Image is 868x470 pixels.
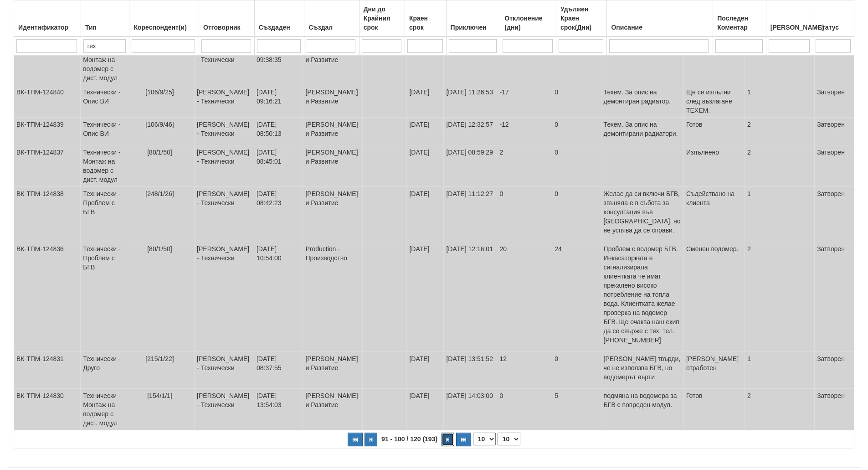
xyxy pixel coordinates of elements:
td: -12 [497,118,552,145]
td: Затворен [815,85,854,118]
div: Краен срок [407,12,444,34]
div: Създаден [257,21,302,34]
td: [DATE] [407,44,444,85]
td: 1 [745,187,814,242]
th: Статус: No sort applied, activate to apply an ascending sort [813,0,854,37]
span: Готов [686,392,703,399]
td: [DATE] [407,242,444,352]
td: [DATE] 08:50:13 [254,118,303,145]
span: Ще се изпълни след възлагане ТЕХЕМ. [686,88,732,114]
td: Технически - Монтаж на водомер с дист. модул [81,44,125,85]
td: [PERSON_NAME] - Технически [195,85,254,118]
td: ВК-ТПМ-124836 [14,242,81,352]
td: [DATE] [407,187,444,242]
td: [PERSON_NAME] и Развитие [303,85,362,118]
td: Технически - Друго [81,352,125,389]
td: ВК-ТПМ-124831 [14,352,81,389]
td: Production - Производство [303,242,362,352]
span: 91 - 100 / 120 (193) [379,435,440,443]
div: Последен Коментар [715,12,764,34]
td: [PERSON_NAME] - Технически [195,352,254,389]
th: Удължен Краен срок(Дни): No sort applied, activate to apply an ascending sort [556,0,607,37]
td: 0 [552,118,601,145]
th: Идентификатор: No sort applied, activate to apply an ascending sort [14,0,81,37]
span: [215/1/22] [145,355,174,362]
td: 0 [552,44,601,85]
td: Технически - Опис ВИ [81,85,125,118]
div: Дни до Крайния срок [362,3,402,34]
td: [DATE] [407,118,444,145]
span: Изпълнено [686,149,719,156]
th: Тип: No sort applied, activate to apply an ascending sort [81,0,129,37]
div: Удължен Краен срок(Дни) [559,3,605,34]
div: Тип [83,21,127,34]
td: [PERSON_NAME] - Технически [195,145,254,187]
span: [80/1/50] [147,245,172,253]
td: -14 [497,44,552,85]
th: Дни до Крайния срок: No sort applied, activate to apply an ascending sort [359,0,405,37]
p: Техем. За опис на демонтиран радиатор. [604,88,681,106]
p: подмяна на водомера за БГВ с повреден модул. [604,391,681,409]
td: 1 [745,352,814,389]
th: Създаден: No sort applied, activate to apply an ascending sort [254,0,304,37]
th: Описание: No sort applied, activate to apply an ascending sort [607,0,713,37]
td: 12 [497,352,552,389]
td: Затворен [815,44,854,85]
td: Затворен [815,242,854,352]
td: 0 [497,187,552,242]
button: Последна страница [456,433,471,446]
button: Първа страница [348,433,363,446]
div: Описание [609,21,710,34]
td: [DATE] 08:45:01 [254,145,303,187]
td: [DATE] 14:03:00 [444,389,497,430]
td: [DATE] 09:16:21 [254,85,303,118]
select: Страница номер [498,433,520,445]
td: 0 [552,352,601,389]
span: [PERSON_NAME] отработен [686,355,739,372]
th: Отговорник: No sort applied, activate to apply an ascending sort [199,0,255,37]
td: Затворен [815,118,854,145]
td: [DATE] 12:32:57 [444,118,497,145]
td: [PERSON_NAME] - Технически [195,44,254,85]
td: ВК-ТПМ-124840 [14,85,81,118]
td: [PERSON_NAME] - Технически [195,118,254,145]
th: Отклонение (дни): No sort applied, activate to apply an ascending sort [500,0,556,37]
td: [PERSON_NAME] и Развитие [303,118,362,145]
td: [DATE] 09:38:35 [254,44,303,85]
td: Технически - Опис ВИ [81,118,125,145]
td: 0 [497,389,552,430]
td: [PERSON_NAME] - Технически [195,242,254,352]
th: Създал: No sort applied, activate to apply an ascending sort [304,0,359,37]
td: 1 [745,44,814,85]
div: Идентификатор [16,21,78,34]
td: ВК-ТПМ-124838 [14,187,81,242]
td: [DATE] 11:12:27 [444,187,497,242]
td: [DATE] 13:54:03 [254,389,303,430]
td: [PERSON_NAME] - Технически [195,187,254,242]
td: Затворен [815,145,854,187]
td: [DATE] 11:26:53 [444,85,497,118]
td: Затворен [815,389,854,430]
td: [PERSON_NAME] и Развитие [303,44,362,85]
td: [DATE] 08:59:29 [444,145,497,187]
div: Отклонение (дни) [503,12,554,34]
td: 2 [745,389,814,430]
td: 2 [745,118,814,145]
th: Брой Файлове: No sort applied, activate to apply an ascending sort [766,0,813,37]
td: [PERSON_NAME] и Развитие [303,187,362,242]
td: 0 [552,85,601,118]
td: [PERSON_NAME] и Развитие [303,389,362,430]
div: Приключен [449,21,498,34]
th: Кореспондент(и): No sort applied, activate to apply an ascending sort [129,0,199,37]
td: [DATE] [407,352,444,389]
td: 0 [552,145,601,187]
span: [106/9/46] [145,121,174,128]
th: Приключен: No sort applied, activate to apply an ascending sort [446,0,500,37]
p: Техем. За опис на демонтирани радиатори. [604,120,681,138]
td: Технически - Проблем с БГВ [81,242,125,352]
td: [PERSON_NAME] и Развитие [303,352,362,389]
td: 24 [552,242,601,352]
td: [DATE] [407,145,444,187]
select: Брой редове на страница [473,433,496,445]
th: Последен Коментар: No sort applied, activate to apply an ascending sort [713,0,766,37]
